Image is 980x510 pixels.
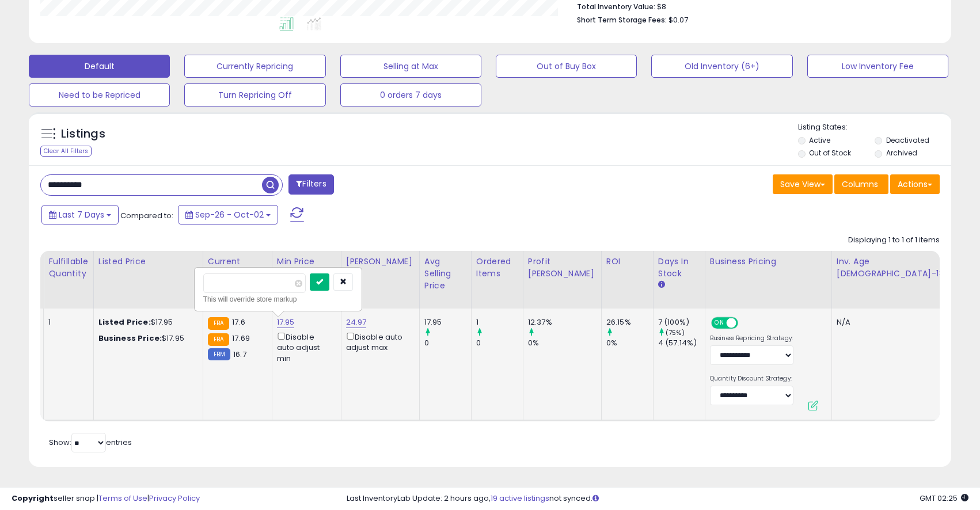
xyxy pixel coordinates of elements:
small: (75%) [666,328,685,337]
span: Show: entries [49,437,132,448]
span: Sep-26 - Oct-02 [195,209,264,220]
label: Business Repricing Strategy: [710,334,793,342]
div: 4 (57.14%) [658,338,705,348]
label: Deactivated [886,135,929,145]
div: 12.37% [528,317,601,328]
p: Listing States: [798,122,951,133]
div: $17.95 [98,317,194,328]
div: 17.95 [424,317,471,328]
div: ROI [606,256,648,268]
button: Old Inventory (6+) [651,55,792,78]
div: 26.15% [606,317,653,328]
b: Business Price: [98,333,162,344]
div: Inv. Age [DEMOGRAPHIC_DATA]-180 [837,256,952,280]
a: 19 active listings [491,493,549,504]
div: Fulfillable Quantity [48,256,88,280]
div: $17.95 [98,333,194,344]
div: This will override store markup [203,294,353,305]
div: 0% [528,338,601,348]
div: 0% [606,338,653,348]
button: Need to be Repriced [29,83,170,106]
a: 24.97 [346,317,367,328]
small: Days In Stock. [658,280,665,290]
button: Low Inventory Fee [807,55,948,78]
strong: Copyright [12,493,54,504]
span: Compared to: [120,210,173,221]
span: OFF [736,318,755,328]
button: Currently Repricing [184,55,325,78]
div: Profit [PERSON_NAME] [528,256,597,280]
span: Columns [842,178,878,190]
a: Terms of Use [98,493,147,504]
button: Selling at Max [340,55,481,78]
small: FBA [208,317,229,330]
span: ON [712,318,727,328]
b: Total Inventory Value: [577,2,655,12]
div: 1 [476,317,523,328]
button: Sep-26 - Oct-02 [178,205,278,224]
span: 17.6 [232,317,245,328]
button: 0 orders 7 days [340,83,481,106]
button: Last 7 Days [41,205,119,224]
div: 0 [424,338,471,348]
label: Quantity Discount Strategy: [710,375,793,383]
div: Current Buybox Price [208,256,267,280]
div: Days In Stock [658,256,700,280]
label: Archived [886,148,917,158]
div: Disable auto adjust min [277,330,332,364]
div: [PERSON_NAME] [346,256,415,268]
span: $0.07 [668,14,688,25]
div: 7 (100%) [658,317,705,328]
span: Last 7 Days [59,209,104,220]
button: Turn Repricing Off [184,83,325,106]
div: 1 [48,317,84,328]
b: Listed Price: [98,317,151,328]
div: N/A [837,317,948,328]
label: Out of Stock [809,148,851,158]
div: Disable auto adjust max [346,330,411,353]
button: Save View [773,174,833,194]
button: Out of Buy Box [496,55,637,78]
small: FBM [208,348,230,360]
a: Privacy Policy [149,493,200,504]
div: Min Price [277,256,336,268]
b: Short Term Storage Fees: [577,15,667,25]
span: 17.69 [232,333,250,344]
div: Clear All Filters [40,146,92,157]
div: Last InventoryLab Update: 2 hours ago, not synced. [347,493,968,504]
h5: Listings [61,126,105,142]
div: Ordered Items [476,256,518,280]
div: Displaying 1 to 1 of 1 items [848,235,940,246]
span: 2025-10-10 02:25 GMT [920,493,968,504]
div: Business Pricing [710,256,827,268]
button: Columns [834,174,888,194]
button: Filters [288,174,333,195]
label: Active [809,135,830,145]
small: FBA [208,333,229,346]
div: seller snap | | [12,493,200,504]
div: Listed Price [98,256,198,268]
button: Default [29,55,170,78]
div: 0 [476,338,523,348]
div: Avg Selling Price [424,256,466,292]
button: Actions [890,174,940,194]
span: 16.7 [233,349,246,360]
a: 17.95 [277,317,295,328]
